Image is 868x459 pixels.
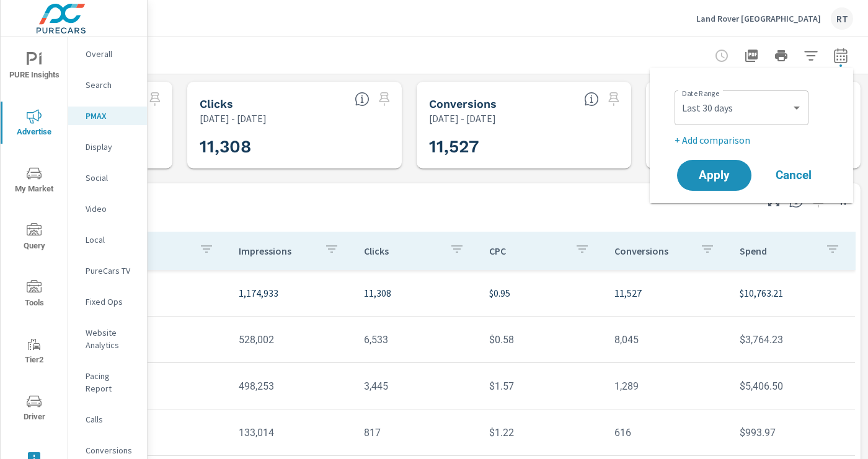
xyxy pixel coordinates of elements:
td: 498,253 [229,370,354,402]
span: Query [4,223,64,253]
td: $3,764.23 [730,324,855,356]
p: 1,174,933 [239,286,344,300]
div: Fixed Ops [68,292,147,311]
p: Conversions [614,245,690,257]
button: Apply Filters [799,43,823,68]
td: 1,289 [604,370,730,402]
p: Fixed Ops [86,295,137,308]
span: Driver [4,394,64,424]
div: Video [68,199,147,218]
div: Local [68,230,147,249]
span: Select a preset date range to save this widget [374,89,394,109]
td: 8,045 [604,324,730,356]
span: The number of times an ad was clicked by a consumer. [355,92,370,107]
div: PureCars TV [68,261,147,280]
p: Social [86,172,137,184]
button: Apply [677,160,751,191]
span: My Market [4,166,64,196]
span: Select a preset date range to save this widget [604,89,624,109]
div: Overall [68,45,147,63]
td: $1.22 [479,417,604,448]
div: Display [68,138,147,156]
h3: 11,527 [429,136,619,157]
span: Apply [689,170,739,181]
td: $993.97 [730,417,855,448]
h5: Conversions [429,97,497,110]
p: Conversions [86,444,137,457]
p: 11,527 [614,286,720,300]
span: Total Conversions include Actions, Leads and Unmapped. [584,92,599,107]
span: Tier2 [4,337,64,367]
div: Search [68,76,147,94]
p: Spend [740,245,815,257]
p: [DATE] - [DATE] [200,111,267,126]
div: RT [831,7,853,30]
p: Pacing Report [86,370,137,395]
p: Calls [86,413,137,426]
td: $0.58 [479,324,604,356]
button: Cancel [756,160,831,191]
p: $0.95 [489,286,595,300]
p: Display [86,141,137,153]
p: Video [86,203,137,215]
p: 11,308 [364,286,469,300]
td: $5,406.50 [730,370,855,402]
p: + Add comparison [675,133,833,147]
p: $10,763.21 [740,286,845,300]
p: PureCars TV [86,264,137,277]
span: Advertise [4,109,64,139]
p: Overall [86,48,137,60]
p: PMAX [86,110,137,122]
td: 616 [604,417,730,448]
div: Social [68,168,147,187]
p: Impressions [239,245,314,257]
p: Search [86,79,137,91]
p: Clicks [364,245,440,257]
td: 133,014 [229,417,354,448]
span: Cancel [769,170,818,181]
td: 6,533 [354,324,479,356]
span: PURE Insights [4,52,64,82]
div: Website Analytics [68,323,147,354]
h5: Clicks [200,97,233,110]
td: 817 [354,417,479,448]
div: PMAX [68,107,147,125]
span: Select a preset date range to save this widget [145,89,165,109]
td: 3,445 [354,370,479,402]
p: Website Analytics [86,326,137,351]
div: Calls [68,410,147,429]
div: Pacing Report [68,367,147,398]
p: [DATE] - [DATE] [429,111,496,126]
button: Select Date Range [828,43,853,68]
td: 528,002 [229,324,354,356]
span: Tools [4,280,64,310]
p: Land Rover [GEOGRAPHIC_DATA] [696,13,821,24]
p: CPC [489,245,565,257]
p: Local [86,234,137,246]
td: $1.57 [479,370,604,402]
h3: 11,308 [200,136,389,157]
